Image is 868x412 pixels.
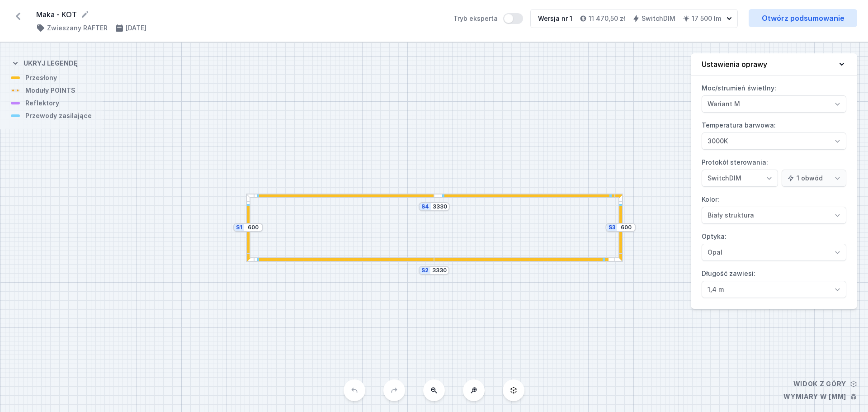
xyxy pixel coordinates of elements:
label: Protokół sterowania: [702,155,846,187]
h4: 11 470,50 zł [589,14,625,23]
h4: Ukryj legendę [24,59,78,68]
select: Temperatura barwowa: [702,133,846,150]
select: Protokół sterowania: [782,170,846,187]
h4: [DATE] [126,24,146,33]
a: Otwórz podsumowanie [749,9,857,27]
input: Wymiar [mm] [432,267,447,274]
h4: 17 500 lm [692,14,721,23]
label: Długość zawiesi: [702,266,846,298]
select: Moc/strumień świetlny: [702,95,846,113]
input: Wymiar [mm] [433,203,447,210]
label: Moc/strumień świetlny: [702,81,846,113]
select: Protokół sterowania: [702,170,778,187]
h4: Ustawienia oprawy [702,59,767,70]
label: Optyka: [702,229,846,261]
button: Ukryj legendę [11,52,78,73]
select: Kolor: [702,207,846,224]
button: Edytuj nazwę projektu [80,10,90,19]
button: Wersja nr 111 470,50 złSwitchDIM17 500 lm [530,9,738,28]
form: Maka - KOT [36,9,443,20]
select: Długość zawiesi: [702,281,846,298]
div: Wersja nr 1 [538,14,572,23]
label: Kolor: [702,192,846,224]
input: Wymiar [mm] [619,224,633,231]
label: Temperatura barwowa: [702,118,846,150]
h4: SwitchDIM [642,14,675,23]
input: Wymiar [mm] [246,224,260,231]
select: Optyka: [702,244,846,261]
h4: Zwieszany RAFTER [47,24,108,33]
label: Tryb eksperta [453,13,523,24]
button: Tryb eksperta [503,13,523,24]
button: Ustawienia oprawy [691,53,857,76]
